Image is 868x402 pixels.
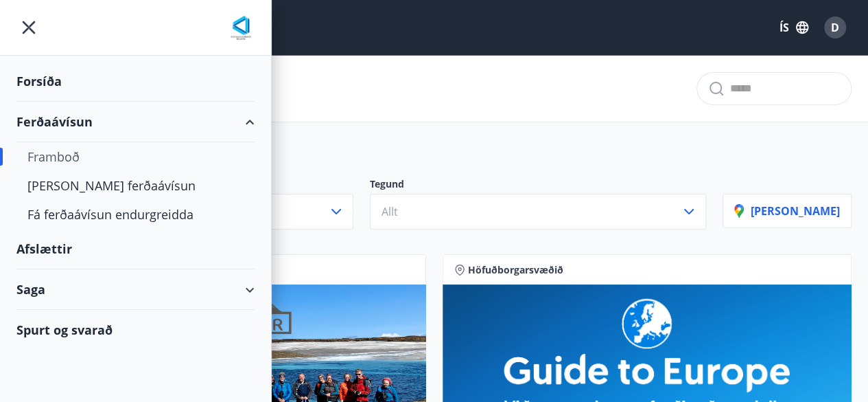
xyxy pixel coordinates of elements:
p: [PERSON_NAME] [734,203,840,219]
div: Fá ferðaávísun endurgreidda [27,200,244,229]
button: ÍS [772,15,816,40]
span: D [831,20,839,35]
img: union_logo [227,15,255,43]
div: Ferðaávísun [16,102,255,142]
button: menu [16,15,41,40]
div: [PERSON_NAME] ferðaávísun [27,171,244,200]
div: Forsíða [16,61,255,102]
button: [PERSON_NAME] [723,194,852,228]
p: Tegund [370,177,707,194]
span: Höfuðborgarsvæðið [468,263,563,277]
button: D [819,11,852,44]
button: Allt [370,194,707,230]
div: Saga [16,269,255,310]
div: Spurt og svarað [16,310,255,350]
span: Allt [382,204,398,219]
div: Afslættir [16,229,255,269]
div: Framboð [27,142,244,171]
